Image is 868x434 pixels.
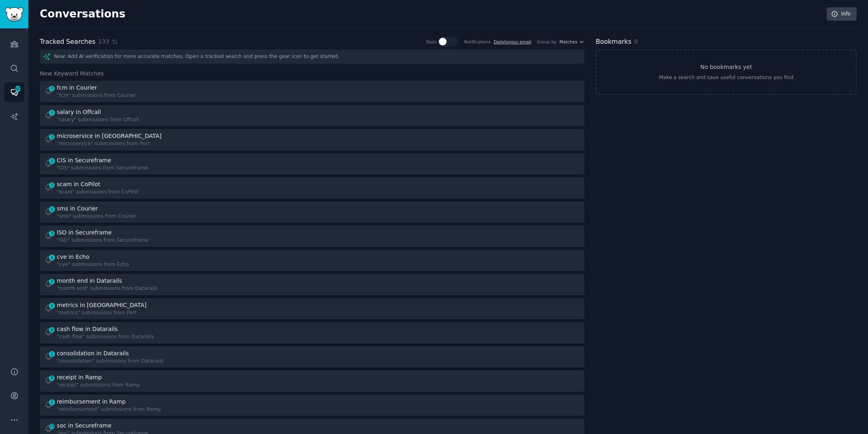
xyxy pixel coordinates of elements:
[40,298,584,320] a: 4metrics in [GEOGRAPHIC_DATA]"metrics" submissions from Port
[48,158,56,164] span: 2
[98,37,109,46] span: 133
[48,303,56,309] span: 4
[40,274,584,295] a: 2month end in Datarails"month end" submissions from Datarails
[57,253,89,261] div: cve in Echo
[48,86,56,91] span: 1
[48,206,56,212] span: 2
[559,39,584,45] button: Matches
[48,255,56,260] span: 4
[57,140,163,148] div: "microservice" submissions from Port
[57,156,111,165] div: CIS in Secureframe
[57,373,102,382] div: receipt in Ramp
[57,189,138,196] div: "scam" submissions from CoPilot
[48,400,56,405] span: 3
[559,39,577,45] span: Matches
[40,346,584,368] a: 1consolidation in Datarails"consolidation" submissions from Datarails
[57,132,161,140] div: microservice in [GEOGRAPHIC_DATA]
[40,250,584,271] a: 4cve in Echo"cve" submissions from Echo
[40,105,584,127] a: 3salary in Offcall"salary" submissions from Offcall
[57,165,148,172] div: "CIS" submissions from Secureframe
[57,309,148,317] div: "metrics" submissions from Port
[40,395,584,416] a: 3reimbursement in Ramp"reimbursement" submissions from Ramp
[57,333,154,341] div: "cash flow" submissions from Datarails
[40,81,584,102] a: 1fcm in Courier"fcm" submissions from Courier
[57,397,126,406] div: reimbursement in Ramp
[57,116,139,124] div: "salary" submissions from Offcall
[40,129,584,150] a: 3microservice in [GEOGRAPHIC_DATA]"microservice" submissions from Port
[57,204,98,213] div: sms in Courier
[700,63,752,71] h3: No bookmarks yet
[57,301,146,309] div: metrics in [GEOGRAPHIC_DATA]
[57,349,129,358] div: consolidation in Datarails
[48,327,56,333] span: 6
[57,92,135,99] div: "fcm" submissions from Courier
[48,375,56,381] span: 6
[48,423,56,429] span: 15
[57,421,112,430] div: soc in Secureframe
[57,237,148,244] div: "ISO" submissions from Secureframe
[48,182,56,188] span: 5
[48,230,56,236] span: 3
[5,7,24,21] img: GummySearch logo
[596,37,632,47] h2: Bookmarks
[40,370,584,392] a: 6receipt in Ramp"receipt" submissions from Ramp
[40,37,95,47] h2: Tracked Searches
[57,325,118,333] div: cash flow in Datarails
[40,8,125,21] h2: Conversations
[40,49,584,64] div: New: Add AI verification for more accurate matches. Open a tracked search and press the gear icon...
[48,110,56,116] span: 3
[14,86,21,92] span: 583
[57,277,122,285] div: month end in Datarails
[57,261,129,269] div: "cve" submissions from Echo
[57,285,157,292] div: "month end" submissions from Datarails
[40,177,584,199] a: 5scam in CoPilot"scam" submissions from CoPilot
[57,382,140,389] div: "receipt" submissions from Ramp
[57,228,112,237] div: ISO in Secureframe
[40,69,104,78] span: New Keyword Matches
[40,153,584,175] a: 2CIS in Secureframe"CIS" submissions from Secureframe
[48,134,56,140] span: 3
[48,279,56,284] span: 2
[596,49,857,95] a: No bookmarks yetMake a search and save useful conversations you find
[426,39,437,45] div: Stats
[57,84,97,92] div: fcm in Courier
[537,39,556,45] div: Group by
[57,406,161,413] div: "reimbursement" submissions from Ramp
[634,38,638,45] span: 0
[57,213,136,220] div: "sms" submissions from Courier
[494,39,531,44] a: Dailytoyour email
[40,322,584,344] a: 6cash flow in Datarails"cash flow" submissions from Datarails
[57,108,101,116] div: salary in Offcall
[57,358,163,365] div: "consolidation" submissions from Datarails
[48,351,56,357] span: 1
[4,82,24,102] a: 583
[464,39,491,45] div: Notifications
[40,226,584,247] a: 3ISO in Secureframe"ISO" submissions from Secureframe
[827,7,857,21] a: Info
[659,74,793,82] div: Make a search and save useful conversations you find
[40,202,584,223] a: 2sms in Courier"sms" submissions from Courier
[57,180,100,189] div: scam in CoPilot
